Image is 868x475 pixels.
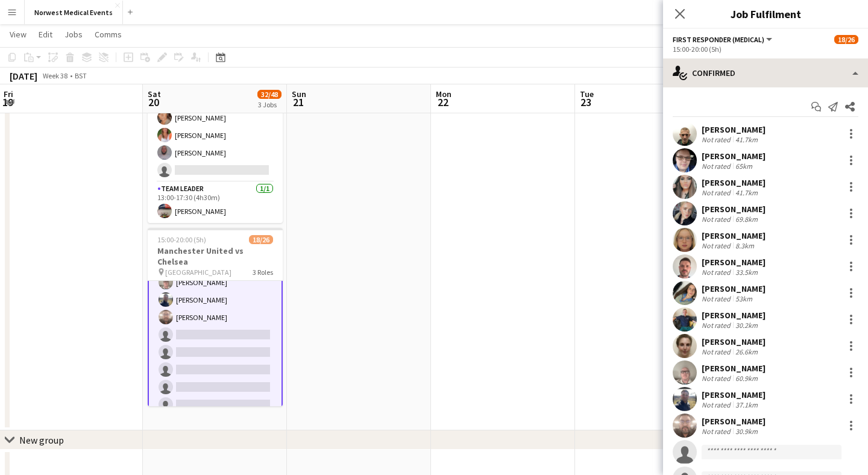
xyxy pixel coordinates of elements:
[10,70,37,82] div: [DATE]
[673,35,774,44] button: First Responder (Medical)
[702,310,766,321] div: [PERSON_NAME]
[292,89,306,99] span: Sun
[702,241,733,250] div: Not rated
[702,294,733,303] div: Not rated
[663,6,868,22] h3: Job Fulfilment
[165,268,231,277] span: [GEOGRAPHIC_DATA]
[702,230,766,241] div: [PERSON_NAME]
[580,89,594,99] span: Tue
[702,162,733,171] div: Not rated
[90,27,127,42] a: Comms
[2,95,13,109] span: 19
[702,124,766,135] div: [PERSON_NAME]
[733,162,755,171] div: 65km
[733,427,760,436] div: 30.9km
[702,389,766,400] div: [PERSON_NAME]
[157,235,206,244] span: 15:00-20:00 (5h)
[702,268,733,277] div: Not rated
[95,29,122,40] span: Comms
[702,135,733,144] div: Not rated
[702,151,766,162] div: [PERSON_NAME]
[702,257,766,268] div: [PERSON_NAME]
[733,188,760,197] div: 41.7km
[702,363,766,374] div: [PERSON_NAME]
[733,347,760,356] div: 26.6km
[75,71,87,80] div: BST
[733,215,760,224] div: 69.8km
[673,45,858,54] div: 15:00-20:00 (5h)
[148,245,283,267] h3: Manchester United vs Chelsea
[702,204,766,215] div: [PERSON_NAME]
[733,321,760,330] div: 30.2km
[148,89,161,99] span: Sat
[148,45,283,223] app-job-card: 13:00-17:30 (4h30m)11/12Burnley FC vs Nottingham Forest Turf Moor3 Roles[PERSON_NAME][PERSON_NAME...
[733,241,756,250] div: 8.3km
[39,29,52,40] span: Edit
[146,95,161,109] span: 20
[733,374,760,383] div: 60.9km
[673,35,764,44] span: First Responder (Medical)
[702,400,733,409] div: Not rated
[19,434,64,446] div: New group
[702,188,733,197] div: Not rated
[258,100,281,109] div: 3 Jobs
[702,336,766,347] div: [PERSON_NAME]
[733,294,755,303] div: 53km
[663,58,868,87] div: Confirmed
[702,347,733,356] div: Not rated
[733,135,760,144] div: 41.7km
[148,228,283,406] app-job-card: 15:00-20:00 (5h)18/26Manchester United vs Chelsea [GEOGRAPHIC_DATA]3 Roles[PERSON_NAME][PERSON_NA...
[40,71,70,80] span: Week 38
[10,29,27,40] span: View
[34,27,57,42] a: Edit
[64,29,83,40] span: Jobs
[436,89,451,99] span: Mon
[733,268,760,277] div: 33.5km
[5,27,31,42] a: View
[148,182,283,223] app-card-role: Team Leader1/113:00-17:30 (4h30m)[PERSON_NAME]
[257,90,281,99] span: 32/48
[702,374,733,383] div: Not rated
[578,95,594,109] span: 23
[702,283,766,294] div: [PERSON_NAME]
[702,177,766,188] div: [PERSON_NAME]
[702,215,733,224] div: Not rated
[702,427,733,436] div: Not rated
[834,35,858,44] span: 18/26
[25,1,123,24] button: Norwest Medical Events
[249,235,273,244] span: 18/26
[702,321,733,330] div: Not rated
[434,95,451,109] span: 22
[733,400,760,409] div: 37.1km
[702,416,766,427] div: [PERSON_NAME]
[4,89,13,99] span: Fri
[60,27,87,42] a: Jobs
[290,95,306,109] span: 21
[253,268,273,277] span: 3 Roles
